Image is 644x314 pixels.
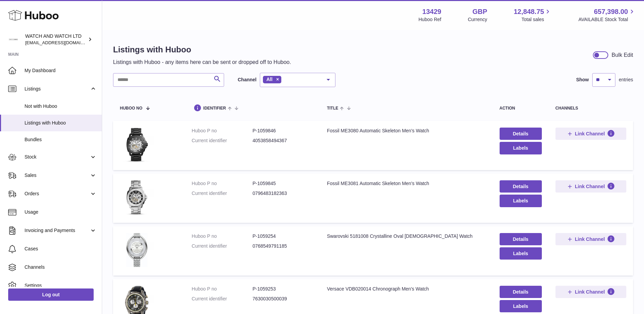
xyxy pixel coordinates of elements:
[576,77,589,83] label: Show
[500,233,542,245] a: Details
[120,233,154,267] img: Swarovski 5181008 Crystalline Oval Ladies Watch
[619,77,633,83] span: entries
[252,286,313,292] dd: P-1059253
[192,243,253,249] dt: Current identifier
[25,264,97,270] span: Channels
[422,7,441,16] strong: 13429
[555,128,626,140] button: Link Channel
[500,286,542,298] a: Details
[192,233,253,239] dt: Huboo P no
[192,180,253,187] dt: Huboo P no
[25,67,97,74] span: My Dashboard
[25,33,87,46] div: WATCH AND WATCH LTD
[203,106,226,111] span: identifier
[25,103,97,110] span: Not with Huboo
[8,288,94,301] a: Log out
[578,7,636,23] a: 657,398.00 AVAILABLE Stock Total
[25,120,97,126] span: Listings with Huboo
[113,59,291,66] p: Listings with Huboo - any items here can be sent or dropped off to Huboo.
[25,227,90,234] span: Invoicing and Payments
[120,106,142,111] span: Huboo no
[500,128,542,140] a: Details
[612,51,633,59] div: Bulk Edit
[25,282,97,289] span: Settings
[514,7,544,16] span: 12,848.75
[500,195,542,207] button: Labels
[120,128,154,162] img: Fossil ME3080 Automatic Skeleton Men's Watch
[578,16,636,23] span: AVAILABLE Stock Total
[327,286,486,292] div: Versace VDB020014 Chronograph Men's Watch
[327,128,486,134] div: Fossil ME3080 Automatic Skeleton Men's Watch
[555,180,626,193] button: Link Channel
[252,296,313,302] dd: 7630030500039
[25,40,100,45] span: [EMAIL_ADDRESS][DOMAIN_NAME]
[120,180,154,214] img: Fossil ME3081 Automatic Skeleton Men's Watch
[555,233,626,245] button: Link Channel
[327,233,486,239] div: Swarovski 5181008 Crystalline Oval [DEMOGRAPHIC_DATA] Watch
[419,16,441,23] div: Huboo Ref
[252,243,313,249] dd: 0768549791185
[500,247,542,260] button: Labels
[575,236,605,242] span: Link Channel
[238,77,256,83] label: Channel
[555,106,626,111] div: channels
[327,180,486,187] div: Fossil ME3081 Automatic Skeleton Men's Watch
[500,180,542,193] a: Details
[25,209,97,215] span: Usage
[521,16,552,23] span: Total sales
[472,7,487,16] strong: GBP
[468,16,487,23] div: Currency
[25,136,97,143] span: Bundles
[25,172,90,179] span: Sales
[252,190,313,197] dd: 0796483182363
[327,106,338,111] span: title
[8,34,18,45] img: internalAdmin-13429@internal.huboo.com
[266,77,272,82] span: All
[575,183,605,189] span: Link Channel
[514,7,552,23] a: 12,848.75 Total sales
[113,44,291,55] h1: Listings with Huboo
[192,137,253,144] dt: Current identifier
[25,86,90,92] span: Listings
[25,154,90,160] span: Stock
[252,137,313,144] dd: 4053858494367
[192,128,253,134] dt: Huboo P no
[575,289,605,295] span: Link Channel
[252,233,313,239] dd: P-1059254
[252,128,313,134] dd: P-1059846
[192,296,253,302] dt: Current identifier
[192,190,253,197] dt: Current identifier
[500,142,542,154] button: Labels
[500,300,542,312] button: Labels
[594,7,628,16] span: 657,398.00
[575,131,605,137] span: Link Channel
[252,180,313,187] dd: P-1059845
[25,246,97,252] span: Cases
[500,106,542,111] div: action
[555,286,626,298] button: Link Channel
[25,191,90,197] span: Orders
[192,286,253,292] dt: Huboo P no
